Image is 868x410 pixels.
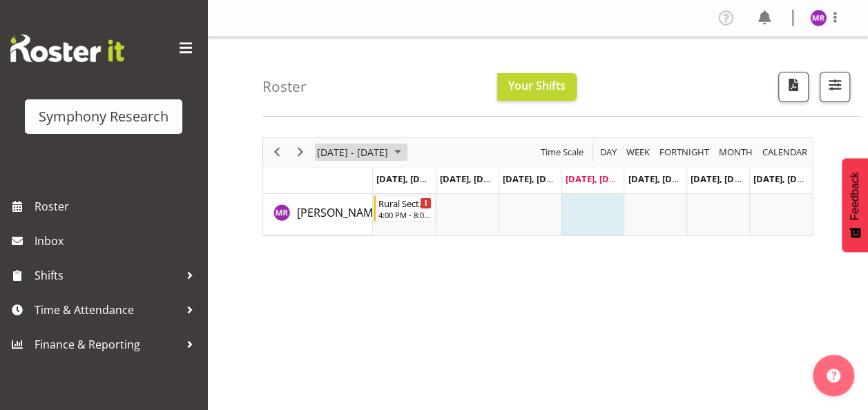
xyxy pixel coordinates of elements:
button: Download a PDF of the roster according to the set date range. [778,72,809,102]
span: Inbox [35,231,200,251]
button: Timeline Week [624,144,653,161]
a: [PERSON_NAME] [297,204,383,221]
div: next period [289,138,312,167]
span: Month [717,144,754,161]
span: calendar [761,144,809,161]
div: Rural Sector Arvo/Evenings [378,196,432,210]
div: 4:00 PM - 8:00 PM [378,209,432,220]
span: Finance & Reporting [35,334,180,355]
td: Minu Rana resource [263,194,373,235]
span: [DATE], [DATE] [691,173,753,185]
span: Time & Attendance [35,300,180,320]
button: October 2025 [315,144,407,161]
span: [DATE], [DATE] [753,173,816,185]
button: Timeline Day [598,144,619,161]
span: Week [625,144,651,161]
div: Timeline Week of October 1, 2025 [262,137,813,236]
button: Next [291,144,310,161]
button: Month [760,144,810,161]
button: Previous [268,144,287,161]
div: Sep 29 - Oct 05, 2025 [312,138,409,167]
div: Minu Rana"s event - Rural Sector Arvo/Evenings Begin From Monday, September 29, 2025 at 4:00:00 P... [374,195,435,222]
img: help-xxl-2.png [827,369,840,382]
img: Rosterit website logo [10,35,124,62]
img: minu-rana11870.jpg [810,10,827,26]
button: Time Scale [539,144,586,161]
span: Time Scale [539,144,585,161]
span: Roster [35,196,200,217]
span: [DATE] - [DATE] [316,144,389,161]
button: Timeline Month [717,144,755,161]
table: Timeline Week of October 1, 2025 [373,194,812,235]
button: Feedback - Show survey [842,158,868,252]
span: [DATE], [DATE] [566,173,628,185]
span: Shifts [35,265,180,286]
span: [DATE], [DATE] [503,173,566,185]
span: Day [599,144,618,161]
span: [DATE], [DATE] [376,173,439,185]
button: Fortnight [657,144,712,161]
div: Symphony Research [39,106,168,127]
span: [PERSON_NAME] [297,205,383,220]
span: Your Shifts [508,78,566,93]
span: [DATE], [DATE] [628,173,691,185]
div: previous period [265,138,289,167]
h4: Roster [262,79,307,95]
span: Fortnight [658,144,711,161]
button: Your Shifts [497,73,577,101]
span: Feedback [849,172,861,220]
span: [DATE], [DATE] [440,173,503,185]
button: Filter Shifts [820,72,850,102]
